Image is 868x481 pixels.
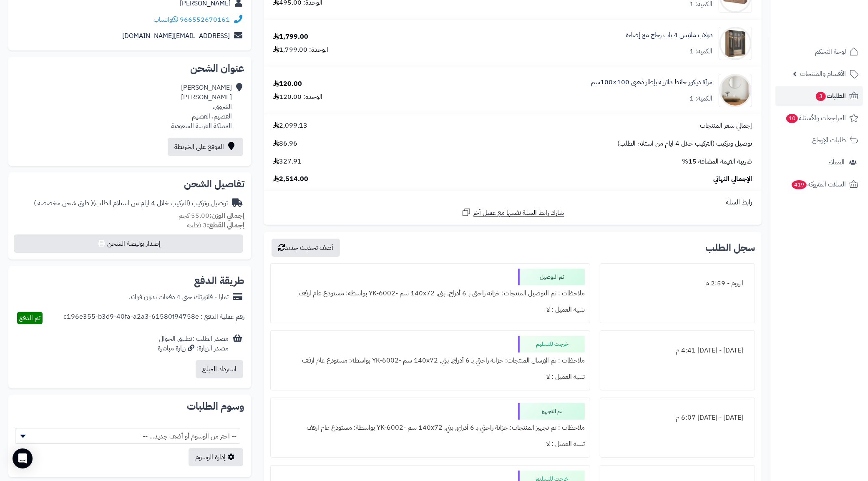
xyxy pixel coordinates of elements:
span: ضريبة القيمة المضافة 15% [682,157,752,166]
span: 2,099.13 [273,121,307,131]
span: 419 [792,180,807,189]
a: مرآة ديكور حائط دائرية بإطار ذهبي 100×100سم [591,78,712,87]
div: [DATE] - [DATE] 4:41 م [605,342,750,359]
span: -- اختر من الوسوم أو أضف جديد... -- [15,428,240,444]
span: تم الدفع [19,313,40,323]
a: شارك رابط السلة نفسها مع عميل آخر [461,207,564,218]
span: السلات المتروكة [791,179,846,190]
span: ( طرق شحن مخصصة ) [34,198,93,208]
div: اليوم - 2:59 م [605,275,750,292]
span: 86.96 [273,139,297,149]
small: 3 قطعة [187,220,244,230]
strong: إجمالي الوزن: [209,211,244,221]
h2: وسوم الطلبات [15,401,244,411]
a: دولاب ملابس 4 باب زجاج مع إضاءة [626,30,712,40]
div: تنبيه العميل : لا [276,369,585,385]
span: 3 [816,92,826,101]
div: تنبيه العميل : لا [276,302,585,318]
h3: سجل الطلب [705,243,755,253]
a: واتساب [153,15,178,25]
a: 966552670161 [180,15,230,25]
div: مصدر الزيارة: زيارة مباشرة [158,344,229,353]
a: إدارة الوسوم [189,448,243,466]
img: 1742132386-110103010021.1-90x90.jpg [719,27,752,60]
div: [DATE] - [DATE] 6:07 م [605,410,750,426]
div: 120.00 [273,79,302,89]
h2: عنوان الشحن [15,63,244,73]
span: 10 [786,114,798,123]
span: الأقسام والمنتجات [800,68,846,80]
a: لوحة التحكم [775,42,863,62]
div: تم التجهيز [518,403,585,420]
h2: طريقة الدفع [194,276,244,286]
div: ملاحظات : تم التوصيل المنتجات: خزانة راحتي بـ 6 أدراج, بني, ‎140x72 سم‏ -YK-6002 بواسطة: مستودع ع... [276,285,585,302]
span: 327.91 [273,157,302,166]
div: خرجت للتسليم [518,336,585,353]
button: أضف تحديث جديد [272,239,340,257]
div: الوحدة: 120.00 [273,92,322,102]
div: مصدر الطلب :تطبيق الجوال [158,334,229,353]
span: الإجمالي النهائي [713,174,752,184]
span: الطلبات [815,90,846,102]
span: إجمالي سعر المنتجات [700,121,752,131]
div: Open Intercom Messenger [13,448,33,468]
a: المراجعات والأسئلة10 [775,108,863,128]
span: لوحة التحكم [815,46,846,58]
a: العملاء [775,152,863,172]
h2: تفاصيل الشحن [15,179,244,189]
span: توصيل وتركيب (التركيب خلال 4 ايام من استلام الطلب) [617,139,752,149]
span: طلبات الإرجاع [812,134,846,146]
div: تمارا - فاتورتك حتى 4 دفعات بدون فوائد [129,292,229,302]
div: تم التوصيل [518,269,585,285]
span: -- اختر من الوسوم أو أضف جديد... -- [15,428,240,444]
span: شارك رابط السلة نفسها مع عميل آخر [473,208,564,218]
a: الطلبات3 [775,86,863,106]
div: توصيل وتركيب (التركيب خلال 4 ايام من استلام الطلب) [34,199,228,208]
span: العملاء [828,156,845,168]
div: ملاحظات : تم تجهيز المنتجات: خزانة راحتي بـ 6 أدراج, بني, ‎140x72 سم‏ -YK-6002 بواسطة: مستودع عام... [276,420,585,436]
div: الكمية: 1 [689,47,712,56]
div: الوحدة: 1,799.00 [273,45,328,55]
div: 1,799.00 [273,32,308,42]
strong: إجمالي القطع: [207,220,244,230]
div: رابط السلة [267,198,758,207]
div: تنبيه العميل : لا [276,436,585,452]
a: طلبات الإرجاع [775,130,863,150]
span: المراجعات والأسئلة [785,112,846,124]
button: استرداد المبلغ [196,360,243,378]
a: السلات المتروكة419 [775,174,863,194]
div: [PERSON_NAME] [PERSON_NAME] الشروق، القصيم، القصيم المملكة العربية السعودية [171,83,232,131]
span: 2,514.00 [273,174,308,184]
a: [EMAIL_ADDRESS][DOMAIN_NAME] [122,31,230,41]
div: رقم عملية الدفع : c196e355-b3d9-40fa-a2a3-61580f94758e [63,312,244,324]
button: إصدار بوليصة الشحن [14,234,243,253]
div: الكمية: 1 [689,94,712,103]
img: 1753783863-1-90x90.jpg [719,74,752,107]
small: 55.00 كجم [179,211,244,221]
div: ملاحظات : تم الإرسال المنتجات: خزانة راحتي بـ 6 أدراج, بني, ‎140x72 سم‏ -YK-6002 بواسطة: مستودع ع... [276,353,585,369]
a: الموقع على الخريطة [168,138,243,156]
